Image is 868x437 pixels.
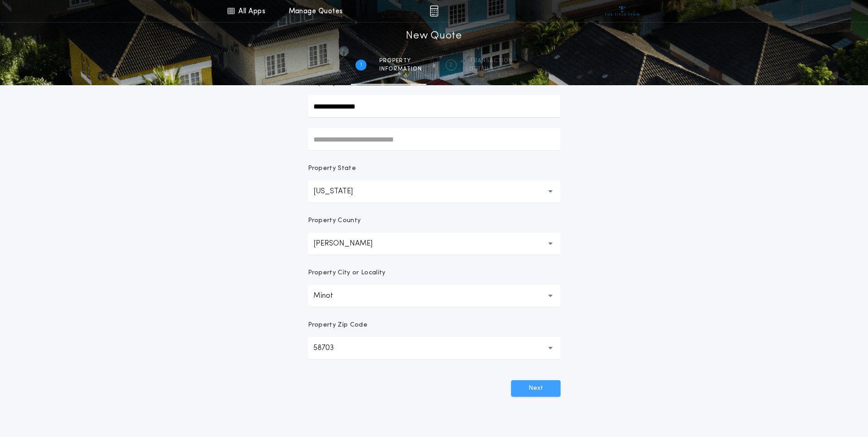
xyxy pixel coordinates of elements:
button: [US_STATE] [308,180,561,202]
h2: 1 [360,61,362,69]
p: Property City or Locality [308,268,386,278]
span: Property [379,57,422,65]
button: Minot [308,285,561,307]
h2: 2 [449,61,453,69]
span: information [379,66,422,73]
p: 58703 [313,343,349,354]
span: details [469,66,513,73]
p: Property State [308,164,356,173]
p: [PERSON_NAME] [313,238,387,249]
button: [PERSON_NAME] [308,233,561,255]
p: Property Zip Code [308,321,367,330]
img: img [430,5,438,16]
p: [US_STATE] [313,186,367,197]
img: vs-icon [605,6,639,16]
p: Property County [308,216,361,225]
h1: New Quote [406,29,462,44]
button: 58703 [308,337,561,359]
button: Next [511,380,561,397]
span: Transaction [469,57,513,65]
p: Minot [313,290,348,301]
